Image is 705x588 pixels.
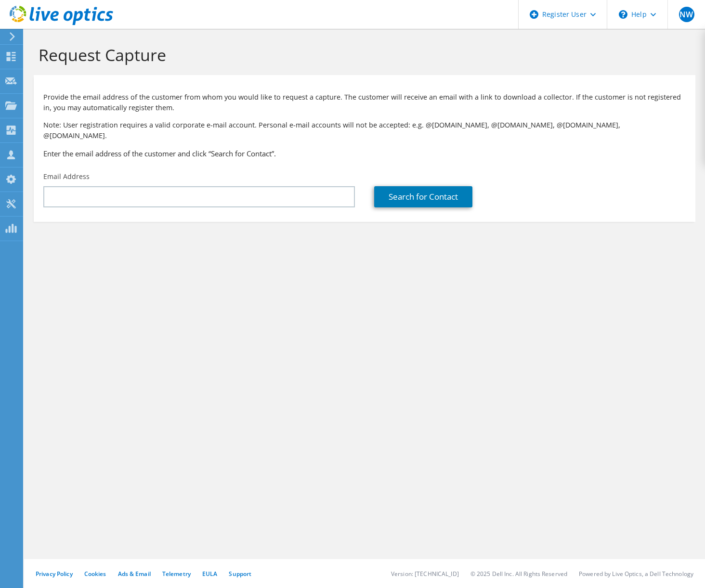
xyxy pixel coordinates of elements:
[679,7,694,22] span: NW
[162,570,191,578] a: Telemetry
[36,570,73,578] a: Privacy Policy
[229,570,251,578] a: Support
[374,186,472,207] a: Search for Contact
[470,570,567,578] li: © 2025 Dell Inc. All Rights Reserved
[43,148,686,159] h3: Enter the email address of the customer and click “Search for Contact”.
[118,570,151,578] a: Ads & Email
[43,92,686,113] p: Provide the email address of the customer from whom you would like to request a capture. The cust...
[202,570,217,578] a: EULA
[43,172,90,181] label: Email Address
[43,120,686,141] p: Note: User registration requires a valid corporate e-mail account. Personal e-mail accounts will ...
[84,570,106,578] a: Cookies
[579,570,693,578] li: Powered by Live Optics, a Dell Technology
[391,570,459,578] li: Version: [TECHNICAL_ID]
[39,45,686,65] h1: Request Capture
[619,10,627,19] svg: \n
